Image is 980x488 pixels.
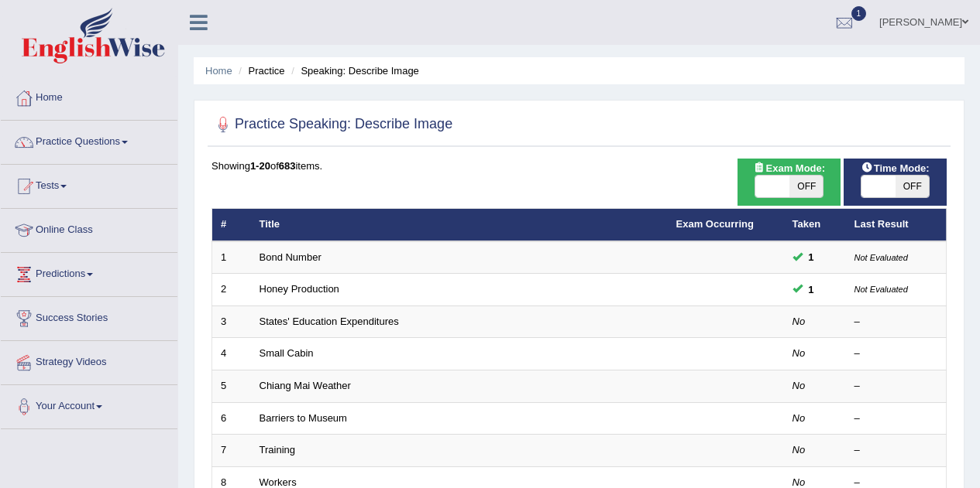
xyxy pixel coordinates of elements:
th: Title [251,209,668,241]
span: You can still take this question [803,282,820,298]
th: # [212,209,251,241]
a: Chiang Mai Weather [260,380,351,391]
div: – [854,346,938,361]
a: Home [205,65,232,77]
span: Exam Mode: [748,160,831,176]
div: – [854,443,938,458]
td: 4 [212,338,251,370]
em: No [793,347,806,359]
li: Practice [235,63,284,78]
li: Speaking: Describe Image [287,63,419,78]
a: States' Education Expenditures [260,316,399,327]
a: Strategy Videos [1,341,177,380]
a: Success Stories [1,297,177,336]
td: 1 [212,241,251,274]
a: Your Account [1,385,177,424]
td: 7 [212,435,251,467]
td: 2 [212,274,251,306]
span: 1 [851,6,867,21]
a: Barriers to Museum [260,412,347,424]
div: Show exams occurring in exams [738,159,841,206]
a: Workers [260,476,297,488]
a: Predictions [1,253,177,292]
small: Not Evaluated [854,285,908,294]
em: No [793,412,806,424]
em: No [793,444,806,456]
th: Last Result [846,209,947,241]
a: Practice Questions [1,121,177,159]
h2: Practice Speaking: Describe Image [211,113,452,136]
a: Exam Occurring [676,218,754,230]
b: 683 [279,160,296,172]
a: Tests [1,165,177,203]
a: Training [260,444,295,456]
span: OFF [896,176,930,197]
td: 3 [212,305,251,338]
td: 6 [212,402,251,435]
b: 1-20 [250,160,270,172]
td: 5 [212,370,251,403]
a: Bond Number [260,251,322,263]
small: Not Evaluated [854,253,908,262]
div: – [854,315,938,329]
span: OFF [789,176,824,197]
div: – [854,379,938,394]
span: You can still take this question [803,249,820,265]
em: No [793,316,806,327]
a: Home [1,77,177,115]
a: Small Cabin [260,347,314,359]
em: No [793,380,806,391]
a: Online Class [1,209,177,247]
a: Honey Production [260,283,339,295]
em: No [793,476,806,488]
div: – [854,411,938,426]
th: Taken [784,209,846,241]
span: Time Mode: [855,160,936,176]
div: Showing of items. [211,159,947,173]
